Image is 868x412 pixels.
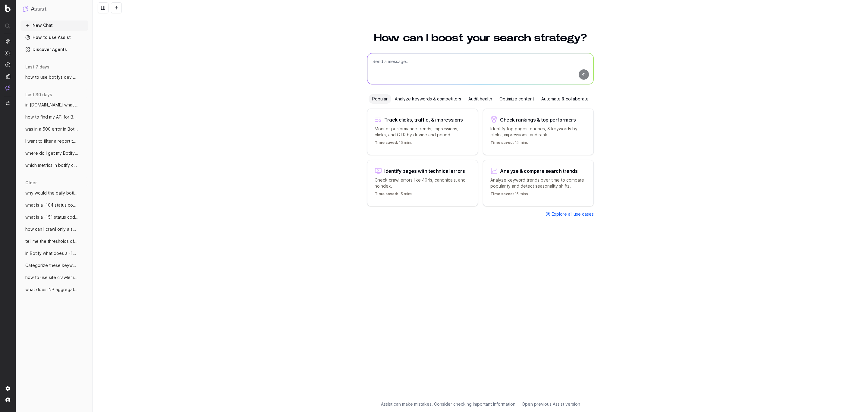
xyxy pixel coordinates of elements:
div: Analyze & compare search trends [500,169,578,173]
button: what does INP aggregate mean in botify [20,285,88,294]
img: Setting [5,386,10,391]
button: where do I get my Botify api key [20,148,88,158]
button: how to use site crawler in botify to see [20,273,88,282]
span: how can I crawl only a section of a page [25,226,78,232]
p: Analyze keyword trends over time to compare popularity and detect seasonality shifts. [490,177,586,189]
span: how to find my API for Botify [25,114,78,120]
img: Assist [5,85,10,90]
p: 15 mins [375,192,412,199]
div: Identify pages with technical errors [384,169,465,173]
span: Time saved: [375,140,398,145]
img: Switch project [6,101,10,105]
span: Categorize these keywords for my content [25,262,78,268]
button: tell me the thresholds of all the alerts [20,236,88,246]
span: how to use botifys dev environment [25,74,78,80]
span: Explore all use cases [552,211,594,217]
p: 15 mins [490,140,528,147]
div: Audit health [465,94,496,104]
button: why would the daily botify crawler crawl [20,188,88,198]
a: How to use Assist [20,33,88,42]
img: My account [5,398,10,402]
button: how to use botifys dev environment [20,72,88,82]
button: what is a -104 status code mean in Botif [20,200,88,210]
span: what is a -151 status code in botify [25,214,78,220]
img: Studio [5,74,10,79]
span: how to use site crawler in botify to see [25,274,78,280]
span: where do I get my Botify api key [25,150,78,156]
span: what is a -104 status code mean in Botif [25,202,78,208]
p: Check crawl errors like 404s, canonicals, and noindex. [375,177,470,189]
span: Time saved: [490,192,514,196]
h1: Assist [31,5,46,13]
p: 15 mins [375,140,412,147]
button: Assist [23,5,86,13]
span: why would the daily botify crawler crawl [25,190,78,196]
span: last 7 days [25,64,49,70]
a: Open previous Assist version [522,401,580,407]
button: which metrics in botify can we use to me [20,160,88,170]
button: in [DOMAIN_NAME] what is my project_id [20,100,88,110]
span: which metrics in botify can we use to me [25,162,78,168]
div: Track clicks, traffic, & impressions [384,117,463,122]
span: I want to filter a report that shows me [25,138,78,144]
p: Assist can make mistakes. Consider checking important information. [381,401,517,407]
p: 15 mins [490,192,528,199]
img: Analytics [5,39,10,44]
img: Intelligence [5,50,10,55]
p: Monitor performance trends, impressions, clicks, and CTR by device and period. [375,126,470,138]
iframe: Intercom live chat [848,391,862,406]
span: in Botify what does a -104 status code m [25,250,78,256]
img: Activation [5,62,10,67]
p: Identify top pages, queries, & keywords by clicks, impressions, and rank. [490,126,586,138]
img: Botify logo [5,5,11,12]
button: how to find my API for Botify [20,112,88,122]
span: what does INP aggregate mean in botify [25,287,78,293]
span: Time saved: [490,140,514,145]
span: tell me the thresholds of all the alerts [25,238,78,244]
span: was in a 500 error in Botify mean [25,126,78,132]
button: what is a -151 status code in botify [20,212,88,222]
a: Discover Agents [20,45,88,54]
span: in [DOMAIN_NAME] what is my project_id [25,102,78,108]
div: Automate & collaborate [538,94,592,104]
span: older [25,180,37,186]
div: Optimize content [496,94,538,104]
button: was in a 500 error in Botify mean [20,124,88,134]
button: in Botify what does a -104 status code m [20,249,88,258]
div: Check rankings & top performers [500,117,576,122]
h1: How can I boost your search strategy? [367,33,594,43]
button: Categorize these keywords for my content [20,261,88,270]
span: Time saved: [375,192,398,196]
button: I want to filter a report that shows me [20,136,88,146]
div: Popular [369,94,391,104]
a: Explore all use cases [546,211,594,217]
span: last 30 days [25,92,52,98]
button: how can I crawl only a section of a page [20,224,88,234]
button: New Chat [20,21,88,30]
img: Assist [23,6,28,12]
div: Analyze keywords & competitors [391,94,465,104]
